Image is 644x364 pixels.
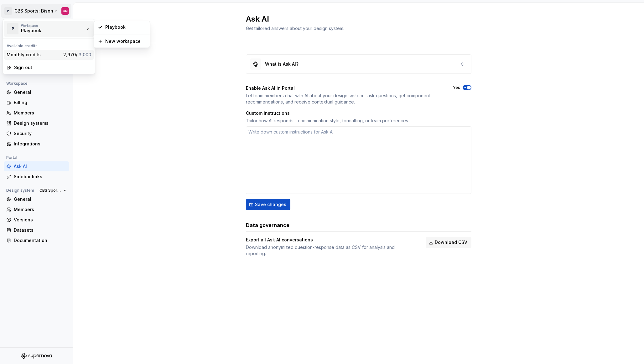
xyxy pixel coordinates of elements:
[105,24,146,30] div: Playbook
[7,52,61,58] div: Monthly credits
[14,64,91,71] div: Sign out
[105,38,146,44] div: New workspace
[63,52,91,57] span: 2,970 /
[21,28,74,34] div: Playbook
[79,52,91,57] span: 3,000
[7,23,18,34] div: P
[4,40,94,50] div: Available credits
[21,24,85,28] div: Workspace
